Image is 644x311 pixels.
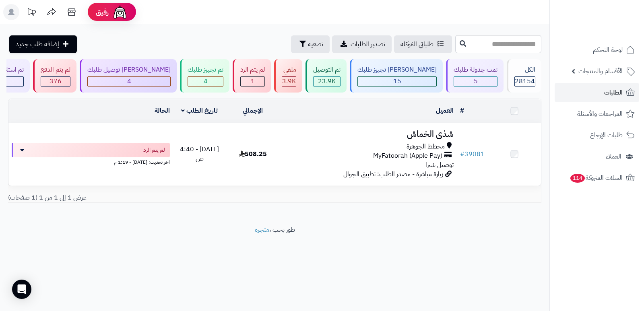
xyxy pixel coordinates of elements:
a: تصدير الطلبات [332,35,392,53]
h3: شذى الخماش [283,130,454,139]
div: 5 [454,77,497,86]
span: 28154 [515,76,535,86]
div: 376 [41,77,70,86]
a: [PERSON_NAME] توصيل طلبك 4 [78,59,178,93]
div: تم التوصيل [313,65,341,74]
a: لم يتم الرد 1 [231,59,272,93]
span: 23.9K [318,76,336,86]
span: إضافة طلب جديد [16,39,59,49]
img: logo-2.png [589,18,636,35]
div: تم تجهيز طلبك [188,65,223,74]
a: [PERSON_NAME] تجهيز طلبك 15 [348,59,444,93]
div: [PERSON_NAME] تجهيز طلبك [357,65,437,74]
a: تم التوصيل 23.9K [304,59,348,93]
span: 508.25 [239,149,267,159]
span: رفيق [96,7,109,17]
a: طلباتي المُوكلة [394,35,452,53]
a: لم يتم الدفع 376 [31,59,78,93]
div: [PERSON_NAME] توصيل طلبك [87,65,171,74]
a: المراجعات والأسئلة [555,104,639,124]
div: الكل [514,65,535,74]
div: 23884 [314,77,340,86]
a: متجرة [255,225,269,235]
a: لوحة التحكم [555,40,639,60]
a: تحديثات المنصة [21,4,41,22]
div: لم يتم الدفع [41,65,70,74]
a: الإجمالي [243,106,263,115]
div: ملغي [282,65,296,74]
span: تصفية [308,39,323,49]
div: 1 [241,77,264,86]
div: اخر تحديث: [DATE] - 1:19 م [12,157,170,166]
button: تصفية [291,35,330,53]
a: # [460,106,464,115]
span: 4 [127,76,131,86]
div: تمت جدولة طلبك [454,65,497,74]
span: 4 [204,76,208,86]
a: الطلبات [555,83,639,102]
div: عرض 1 إلى 1 من 1 (1 صفحات) [2,193,275,202]
div: 15 [358,77,436,86]
span: الأقسام والمنتجات [578,66,623,77]
a: الحالة [155,106,170,115]
span: طلبات الإرجاع [590,130,623,141]
span: 5 [474,76,478,86]
span: 376 [50,76,62,86]
div: لم يتم الرد [240,65,265,74]
span: زيارة مباشرة - مصدر الطلب: تطبيق الجوال [343,169,443,179]
span: [DATE] - 4:40 ص [180,144,219,163]
span: 3.9K [282,76,296,86]
div: 4 [88,77,170,86]
a: إضافة طلب جديد [9,35,77,53]
span: توصيل شبرا [425,160,454,170]
a: تمت جدولة طلبك 5 [444,59,505,93]
span: مخطط الجوهرة [407,142,445,151]
img: ai-face.png [112,4,128,20]
span: الطلبات [604,87,623,98]
a: العميل [436,106,454,115]
span: العملاء [606,151,621,162]
a: تاريخ الطلب [181,106,218,115]
span: طلباتي المُوكلة [400,39,433,49]
div: 4 [188,77,223,86]
span: المراجعات والأسئلة [577,108,623,119]
span: تصدير الطلبات [351,39,385,49]
span: لم يتم الرد [143,146,165,154]
span: 15 [393,76,401,86]
span: 114 [570,174,585,183]
span: # [460,149,464,159]
a: الكل28154 [505,59,543,93]
a: #39081 [460,149,485,159]
div: 3865 [282,77,296,86]
a: ملغي 3.9K [272,59,304,93]
a: السلات المتروكة114 [555,168,639,187]
span: السلات المتروكة [570,172,623,183]
a: طلبات الإرجاع [555,126,639,145]
span: MyFatoorah (Apple Pay) [373,151,442,161]
div: Open Intercom Messenger [12,280,31,299]
a: تم تجهيز طلبك 4 [178,59,231,93]
span: 1 [251,76,255,86]
span: لوحة التحكم [593,44,623,56]
a: العملاء [555,147,639,166]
